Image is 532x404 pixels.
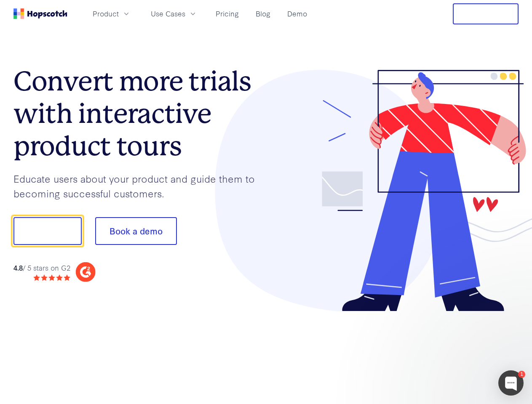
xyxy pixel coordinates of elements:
strong: 4.8 [13,263,23,272]
button: Show me! [13,217,82,245]
div: 1 [518,371,525,378]
button: Book a demo [95,217,177,245]
a: Home [13,8,67,19]
p: Educate users about your product and guide them to becoming successful customers. [13,171,266,200]
button: Use Cases [146,7,202,21]
span: Product [93,8,119,19]
h1: Convert more trials with interactive product tours [13,65,266,162]
button: Free Trial [453,3,519,24]
a: Blog [252,7,274,21]
button: Product [88,7,136,21]
a: Demo [284,7,310,21]
div: / 5 stars on G2 [13,263,70,273]
a: Pricing [212,7,242,21]
span: Use Cases [151,8,185,19]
